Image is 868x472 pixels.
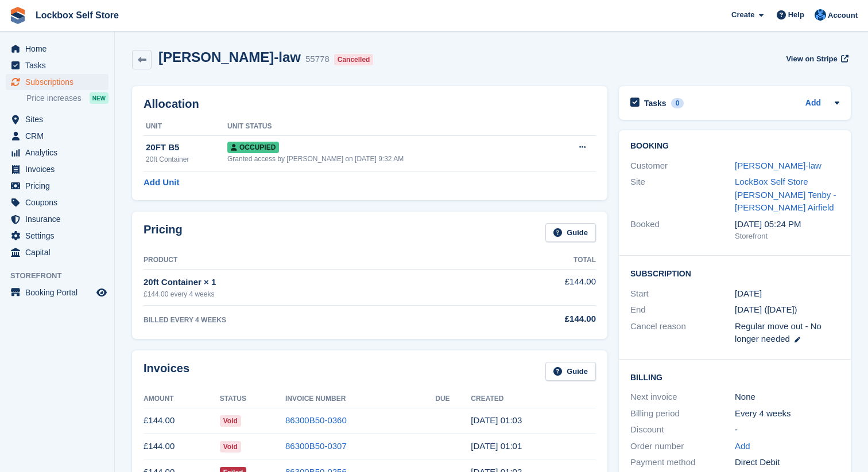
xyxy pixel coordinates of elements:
div: NEW [90,92,108,104]
div: Cancel reason [630,320,735,346]
th: Created [471,390,596,408]
div: 20FT B5 [146,141,227,154]
a: menu [6,128,108,144]
div: £144.00 every 4 weeks [144,289,472,299]
h2: Booking [630,142,839,151]
div: Direct Debit [735,456,839,469]
th: Invoice Number [285,390,435,408]
span: View on Stripe [786,53,837,65]
div: Customer [630,159,735,173]
div: 20ft Container [146,154,227,165]
div: Every 4 weeks [735,407,839,420]
span: Void [220,415,241,427]
a: menu [6,74,108,90]
th: Status [220,390,285,408]
span: Account [828,10,858,21]
span: Occupied [227,142,279,153]
th: Due [435,390,471,408]
div: Order number [630,440,735,453]
h2: Subscription [630,267,839,279]
span: Tasks [25,57,94,73]
img: Naomi Davies [815,9,826,21]
h2: Billing [630,371,839,383]
div: Start [630,287,735,301]
div: Site [630,175,735,214]
a: Guide [545,362,596,381]
time: 2025-08-20 00:03:33 UTC [471,415,522,425]
span: Help [788,9,804,21]
div: End [630,303,735,317]
span: Booking Portal [25,284,94,301]
div: Payment method [630,456,735,469]
th: Unit [144,118,227,136]
span: Insurance [25,211,94,227]
span: Home [25,41,94,57]
div: [DATE] 05:24 PM [735,218,839,231]
h2: Allocation [144,97,596,111]
a: menu [6,178,108,194]
span: Void [220,441,241,453]
th: Product [144,251,472,270]
h2: Tasks [644,98,666,108]
div: BILLED EVERY 4 WEEKS [144,315,472,325]
div: Granted access by [PERSON_NAME] on [DATE] 9:32 AM [227,154,552,164]
a: menu [6,284,108,301]
a: 86300B50-0307 [285,441,347,451]
div: Booked [630,218,735,242]
a: 86300B50-0360 [285,415,347,425]
a: Preview store [95,286,108,299]
span: Invoices [25,161,94,177]
th: Unit Status [227,118,552,136]
h2: Pricing [144,223,183,242]
a: Add [805,97,821,110]
span: Subscriptions [25,74,94,90]
a: Lockbox Self Store [31,6,123,25]
time: 2025-07-23 00:01:41 UTC [471,441,522,451]
td: £144.00 [144,408,220,434]
div: - [735,423,839,436]
div: 20ft Container × 1 [144,276,472,289]
a: menu [6,244,108,260]
a: LockBox Self Store [PERSON_NAME] Tenby - [PERSON_NAME] Airfield [735,177,836,212]
div: Discount [630,423,735,436]
a: menu [6,228,108,244]
div: Storefront [735,231,839,242]
h2: [PERSON_NAME]-law [158,49,301,65]
a: Price increases NEW [26,92,108,104]
th: Amount [144,390,220,408]
span: Create [731,9,754,21]
div: Next invoice [630,391,735,404]
span: Capital [25,244,94,260]
div: Billing period [630,407,735,420]
time: 2024-10-16 00:00:00 UTC [735,287,762,301]
a: Guide [545,223,596,242]
span: Storefront [10,270,114,282]
th: Total [472,251,596,270]
a: menu [6,161,108,177]
a: [PERSON_NAME]-law [735,161,821,170]
h2: Invoices [144,362,189,381]
a: Add Unit [144,176,179,189]
div: 55778 [305,53,330,66]
a: menu [6,211,108,227]
span: Sites [25,111,94,127]
span: Price increases [26,93,82,104]
div: 0 [671,98,684,108]
span: Coupons [25,194,94,210]
div: £144.00 [472,313,596,326]
span: Analytics [25,145,94,161]
div: Cancelled [334,54,374,65]
span: Regular move out - No longer needed [735,321,821,344]
a: menu [6,111,108,127]
div: None [735,391,839,404]
a: menu [6,41,108,57]
td: £144.00 [472,269,596,305]
a: Add [735,440,750,453]
span: Pricing [25,178,94,194]
span: CRM [25,128,94,144]
a: menu [6,145,108,161]
span: Settings [25,228,94,244]
img: stora-icon-8386f47178a22dfd0bd8f6a31ec36ba5ce8667c1dd55bd0f319d3a0aa187defe.svg [9,7,26,24]
a: menu [6,57,108,73]
td: £144.00 [144,434,220,459]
